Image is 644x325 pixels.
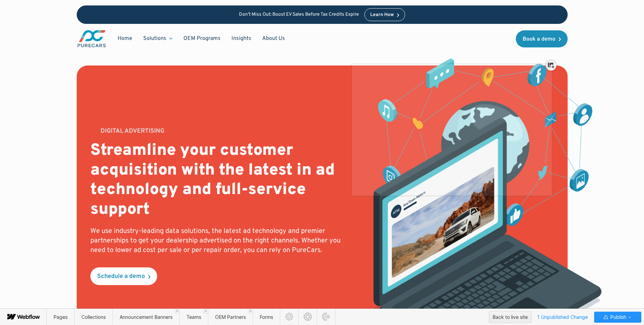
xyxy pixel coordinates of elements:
a: Close 'Teams' tab [203,309,208,313]
a: Insights [226,32,257,45]
div: Learn How [370,13,394,17]
span: Announcement Banners [120,314,173,320]
span: Collections [81,314,106,320]
div: Back to live site [493,312,528,322]
a: Book a demo [516,30,568,47]
a: Home [112,32,138,45]
span: Publish [609,312,626,322]
a: Schedule a demo [90,267,157,285]
div: Solutions [138,32,178,45]
a: Close 'OEM Partners' tab [248,309,253,313]
span: Forms [260,314,273,320]
a: main [77,29,107,48]
div: Schedule a demo [97,274,145,280]
a: About Us [257,32,290,45]
div: Solutions [143,35,166,42]
button: Publish [594,312,641,323]
div: Book a demo [523,36,555,42]
h2: Streamline your customer acquisition with the latest in ad technology and full-service support [90,141,355,220]
p: Don’t Miss Out: Boost EV Sales Before Tax Credits Expire [239,12,359,18]
a: Close 'Announcement Banners' tab [175,309,179,313]
a: OEM Programs [178,32,226,45]
a: Learn How [364,8,405,21]
span: Pages [54,314,68,320]
p: We use industry-leading data solutions, the latest ad technology and premier partnerships to get ... [90,226,355,255]
img: purecars logo [77,29,107,48]
button: Back to live site [489,311,531,323]
span: OEM Partners [215,314,246,320]
span: 1 Unpublished Change [534,312,591,322]
div: DIGITAL ADVERTISING [101,128,164,134]
span: Teams [186,314,201,320]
